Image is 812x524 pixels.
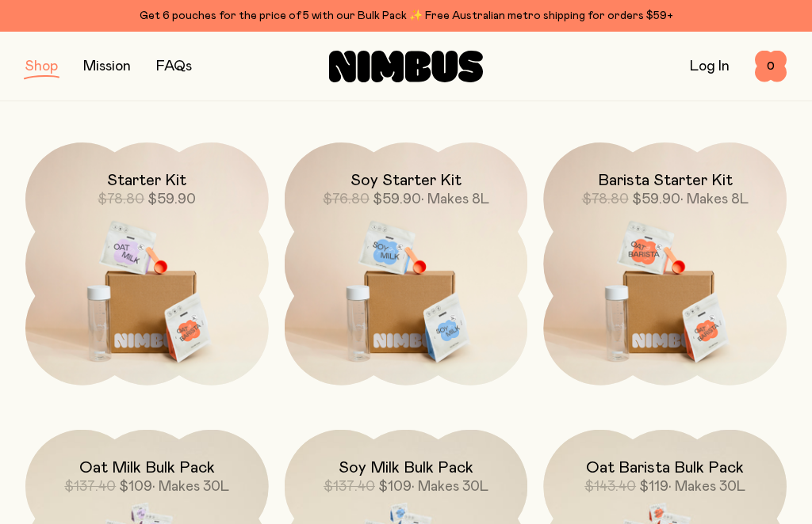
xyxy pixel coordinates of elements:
span: $59.90 [373,192,421,207]
span: $109 [378,480,412,494]
a: FAQs [156,59,192,74]
h2: Soy Milk Bulk Pack [339,458,473,477]
span: • Makes 30L [152,480,229,494]
span: $137.40 [324,480,375,494]
span: $59.90 [147,192,196,207]
a: Starter Kit$78.80$59.90 [25,142,269,385]
span: $119 [639,480,668,494]
span: $76.80 [323,192,370,207]
span: $78.80 [582,192,629,207]
a: Barista Starter Kit$78.80$59.90• Makes 8L [543,142,787,385]
h2: Starter Kit [107,171,186,190]
a: Soy Starter Kit$76.80$59.90• Makes 8L [285,142,528,385]
a: Log In [690,59,730,74]
span: $143.40 [584,480,636,494]
span: • Makes 30L [668,480,745,494]
div: Get 6 pouches for the price of 5 with our Bulk Pack ✨ Free Australian metro shipping for orders $59+ [25,6,787,25]
h2: Oat Barista Bulk Pack [586,458,744,477]
h2: Soy Starter Kit [350,171,462,190]
span: $59.90 [632,192,680,207]
span: • Makes 8L [421,192,489,207]
span: • Makes 30L [412,480,488,494]
button: 0 [755,51,787,82]
span: $137.40 [64,480,116,494]
span: $109 [119,480,152,494]
h2: Oat Milk Bulk Pack [79,458,215,477]
a: Mission [83,59,131,74]
span: • Makes 8L [680,192,749,207]
span: $78.80 [98,192,144,207]
h2: Barista Starter Kit [598,171,733,190]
